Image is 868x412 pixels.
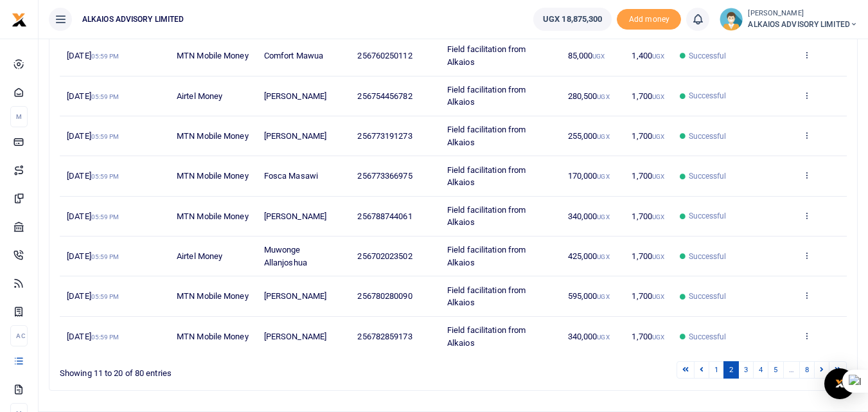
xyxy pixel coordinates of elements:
small: UGX [597,173,609,180]
span: [DATE] [67,332,119,341]
span: MTN Mobile Money [177,171,249,181]
span: [DATE] [67,291,119,301]
span: UGX 18,875,300 [543,13,602,26]
span: [DATE] [67,171,119,181]
span: Successful [689,50,727,62]
small: 05:59 PM [91,334,120,341]
div: Open Intercom Messenger [824,368,855,399]
span: Successful [689,251,727,262]
span: [PERSON_NAME] [264,332,326,341]
span: [PERSON_NAME] [264,211,326,221]
span: MTN Mobile Money [177,51,249,60]
span: 280,500 [568,91,610,101]
span: 425,000 [568,251,610,261]
small: UGX [597,133,609,140]
span: 256788744061 [357,211,412,221]
span: 340,000 [568,332,610,341]
li: Toup your wallet [617,9,681,30]
span: 1,700 [632,171,664,181]
span: 1,700 [632,91,664,101]
small: UGX [597,334,609,341]
span: Successful [689,291,727,302]
span: Field facilitation from Alkaios [447,85,526,107]
small: 05:59 PM [91,93,120,100]
span: Field facilitation from Alkaios [447,205,526,228]
span: [DATE] [67,91,119,101]
span: 256760250112 [357,51,412,60]
a: 2 [723,361,739,379]
a: 5 [768,361,783,379]
span: [DATE] [67,211,119,221]
span: 1,700 [632,131,664,141]
small: UGX [592,53,605,60]
a: UGX 18,875,300 [533,8,612,31]
small: UGX [652,334,664,341]
span: MTN Mobile Money [177,291,249,301]
span: 1,400 [632,51,664,60]
small: UGX [597,93,609,100]
span: 256773191273 [357,131,412,141]
li: Wallet ballance [528,8,617,31]
small: [PERSON_NAME] [748,8,858,19]
span: 1,700 [632,251,664,261]
span: 170,000 [568,171,610,181]
small: 05:59 PM [91,293,120,300]
img: profile-user [720,8,743,31]
span: Fosca Masawi [264,171,318,181]
span: Successful [689,90,727,102]
a: Add money [617,13,681,23]
small: 05:59 PM [91,253,120,260]
small: UGX [652,53,664,60]
span: [PERSON_NAME] [264,91,326,101]
a: profile-user [PERSON_NAME] ALKAIOS ADVISORY LIMITED [720,8,858,31]
span: ALKAIOS ADVISORY LIMITED [77,13,189,25]
span: 255,000 [568,131,610,141]
span: Field facilitation from Alkaios [447,285,526,308]
img: logo-small [12,12,27,28]
span: 256702023502 [357,251,412,261]
span: 1,700 [632,291,664,301]
span: Field facilitation from Alkaios [447,245,526,267]
span: 595,000 [568,291,610,301]
small: UGX [597,293,609,300]
span: Field facilitation from Alkaios [447,325,526,348]
small: 05:59 PM [91,133,120,140]
small: UGX [652,213,664,220]
span: 256754456782 [357,91,412,101]
div: Showing 11 to 20 of 80 entries [60,360,382,380]
a: 4 [753,361,768,379]
span: [DATE] [67,251,119,261]
small: 05:59 PM [91,173,120,180]
span: [PERSON_NAME] [264,291,326,301]
span: 256780280090 [357,291,412,301]
span: Field facilitation from Alkaios [447,125,526,147]
span: 1,700 [632,332,664,341]
span: 256782859173 [357,332,412,341]
span: Airtel Money [177,251,222,261]
span: MTN Mobile Money [177,211,249,221]
span: [DATE] [67,131,119,141]
span: Airtel Money [177,91,222,101]
a: 8 [799,361,815,379]
span: Successful [689,170,727,182]
small: UGX [597,213,609,220]
li: M [10,106,28,127]
span: Add money [617,9,681,30]
span: [PERSON_NAME] [264,131,326,141]
span: Field facilitation from Alkaios [447,165,526,188]
small: UGX [652,293,664,300]
span: Comfort Mawua [264,51,323,60]
a: logo-small logo-large logo-large [12,14,27,24]
small: UGX [652,133,664,140]
a: 3 [738,361,754,379]
span: Field facilitation from Alkaios [447,44,526,67]
span: [DATE] [67,51,119,60]
span: 1,700 [632,211,664,221]
small: UGX [652,93,664,100]
a: 1 [709,361,724,379]
li: Ac [10,325,28,346]
span: 340,000 [568,211,610,221]
span: Muwonge Allanjoshua [264,245,307,267]
small: UGX [597,253,609,260]
small: UGX [652,173,664,180]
